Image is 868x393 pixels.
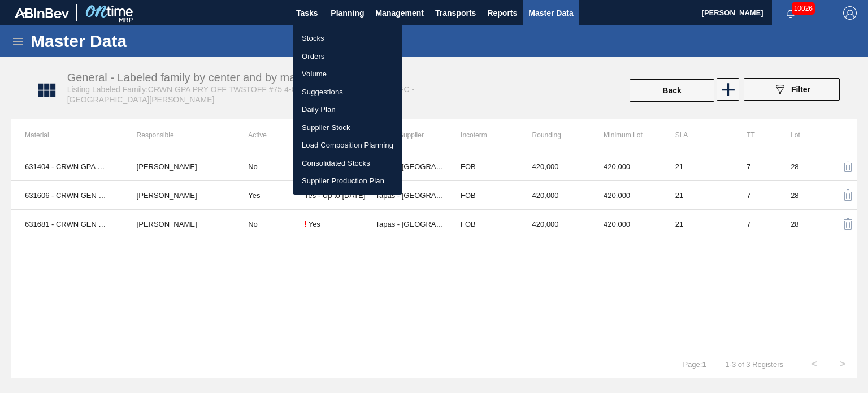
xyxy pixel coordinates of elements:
a: Stocks [293,29,402,47]
a: Supplier Stock [293,119,402,137]
a: Consolidated Stocks [293,154,402,172]
a: Daily Plan [293,101,402,119]
a: Supplier Production Plan [293,172,402,190]
a: Volume [293,65,402,83]
a: Orders [293,47,402,66]
a: Suggestions [293,83,402,101]
a: Load Composition Planning [293,136,402,154]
